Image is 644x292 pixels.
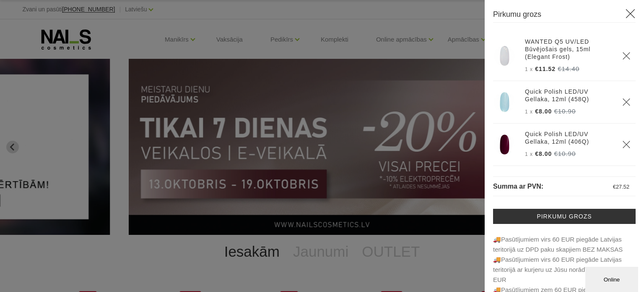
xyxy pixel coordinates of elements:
[525,109,533,115] span: 1 x
[525,38,612,61] a: WANTED Q5 UV/LED Būvējošais gels, 15ml (Elegant Frost)
[558,65,579,72] s: €14.40
[616,184,629,190] span: 27.52
[525,151,533,157] span: 1 x
[493,183,543,190] span: Summa ar PVN:
[622,140,631,149] a: Delete
[535,150,552,157] span: €8.00
[554,108,576,115] s: €10.90
[493,8,636,23] h3: Pirkumu grozs
[535,66,556,72] span: €11.52
[613,184,616,190] span: €
[622,52,631,60] a: Delete
[493,209,636,224] a: Pirkumu grozs
[585,265,640,292] iframe: chat widget
[525,66,533,72] span: 1 x
[525,88,612,103] a: Quick Polish LED/UV Gellaka, 12ml (458Q)
[525,130,612,145] a: Quick Polish LED/UV Gellaka, 12ml (406Q)
[535,108,552,115] span: €8.00
[554,150,576,157] s: €10.90
[622,98,631,106] a: Delete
